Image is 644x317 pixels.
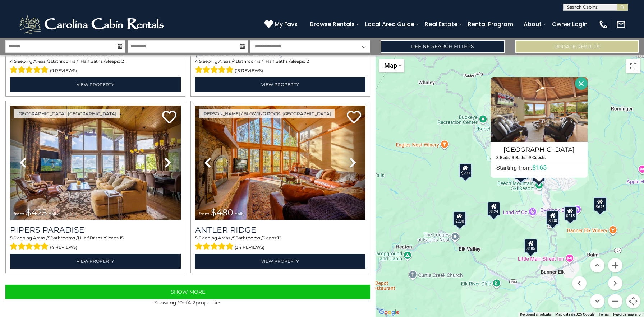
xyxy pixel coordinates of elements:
[421,18,461,31] a: Real Estate
[598,19,608,29] img: phone-regular-white.png
[195,225,366,235] a: Antler Ridge
[524,238,537,253] div: $185
[520,18,545,31] a: About
[195,106,366,220] img: thumbnail_163267178.jpeg
[453,211,466,226] div: $230
[381,40,504,53] a: Refine Search Filters
[78,59,105,64] span: 1 Half Baths /
[188,299,195,306] span: 412
[608,258,622,272] button: Zoom in
[616,19,626,29] img: mail-regular-white.png
[362,18,418,31] a: Local Area Guide
[10,106,181,220] img: thumbnail_166630216.jpeg
[546,210,559,225] div: $300
[48,59,51,64] span: 3
[384,62,397,69] span: Map
[195,59,198,64] span: 4
[564,206,577,220] div: $215
[590,258,604,272] button: Move up
[512,155,529,160] h5: 3 Baths |
[379,59,404,72] button: Change map style
[211,207,233,218] span: $480
[10,225,181,235] a: Pipers Paradise
[599,312,609,316] a: Terms (opens in new tab)
[305,59,309,64] span: 12
[464,18,517,31] a: Rental Program
[555,312,594,316] span: Map data ©2025 Google
[5,299,370,306] p: Showing of properties
[195,77,366,92] a: View Property
[613,312,642,316] a: Report a map error
[515,40,639,53] button: Update Results
[195,235,366,252] div: Sleeping Areas / Bathrooms / Sleeps:
[120,59,124,64] span: 12
[50,66,77,75] span: (9 reviews)
[195,58,366,75] div: Sleeping Areas / Bathrooms / Sleeps:
[548,18,591,31] a: Owner Login
[48,235,50,241] span: 5
[10,235,13,241] span: 5
[491,164,587,171] h6: Starting from:
[608,276,622,290] button: Move right
[162,110,176,125] a: Add to favorites
[14,211,24,216] span: from
[590,294,604,308] button: Move down
[50,243,77,252] span: (4 reviews)
[49,211,59,216] span: daily
[195,235,198,241] span: 5
[199,211,210,216] span: from
[626,59,640,73] button: Toggle fullscreen view
[10,58,181,75] div: Sleeping Areas / Bathrooms / Sleeps:
[5,285,370,299] button: Show More
[491,77,588,142] img: Beech Mountain Place
[491,142,588,172] a: [GEOGRAPHIC_DATA] 3 Beds | 3 Baths | 9 Guests Starting from:$165
[593,197,606,211] div: $625
[529,155,546,160] h5: 9 Guests
[176,299,183,306] span: 30
[277,235,281,241] span: 12
[520,312,551,317] button: Keyboard shortcuts
[459,163,472,177] div: $290
[626,294,640,308] button: Map camera controls
[235,211,245,216] span: daily
[608,294,622,308] button: Zoom out
[275,20,298,29] span: My Favs
[496,155,512,160] h5: 3 Beds |
[487,202,500,216] div: $424
[120,235,124,241] span: 15
[14,109,120,118] a: [GEOGRAPHIC_DATA], [GEOGRAPHIC_DATA]
[377,308,401,317] img: Google
[514,165,527,179] div: $535
[233,235,235,241] span: 5
[233,59,236,64] span: 4
[10,77,181,92] a: View Property
[10,59,13,64] span: 4
[199,109,335,118] a: [PERSON_NAME] / Blowing Rock, [GEOGRAPHIC_DATA]
[263,59,290,64] span: 1 Half Baths /
[10,254,181,269] a: View Property
[195,254,366,269] a: View Property
[10,235,181,252] div: Sleeping Areas / Bathrooms / Sleeps:
[78,235,105,241] span: 1 Half Baths /
[235,243,264,252] span: (34 reviews)
[26,207,47,218] span: $425
[347,110,361,125] a: Add to favorites
[307,18,358,31] a: Browse Rentals
[264,20,299,29] a: My Favs
[377,308,401,317] a: Open this area in Google Maps (opens a new window)
[235,66,263,75] span: (15 reviews)
[491,144,587,155] h4: [GEOGRAPHIC_DATA]
[572,276,586,290] button: Move left
[532,164,547,171] span: $165
[575,77,588,90] button: Close
[18,14,167,35] img: White-1-2.png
